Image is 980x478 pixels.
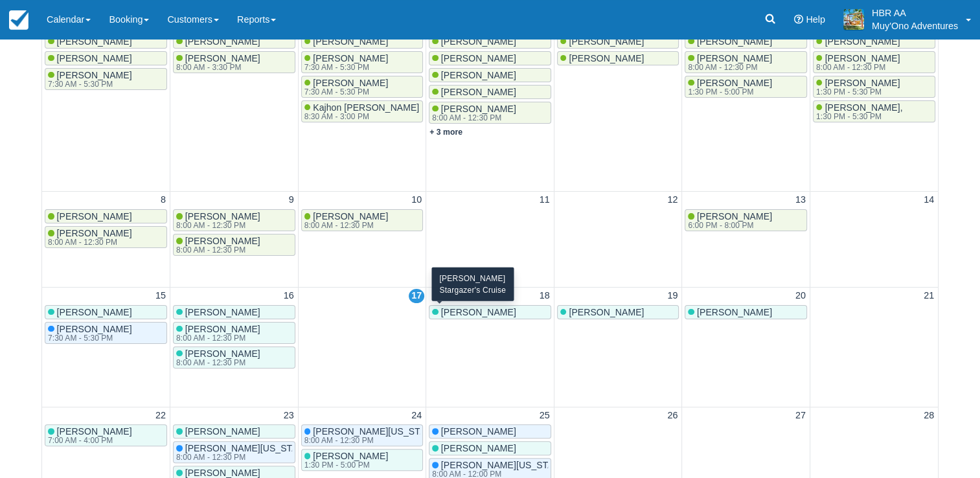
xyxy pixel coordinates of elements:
a: [PERSON_NAME]8:00 AM - 12:30 PM [45,226,167,248]
a: + 3 more [429,128,462,137]
span: [PERSON_NAME] [441,53,516,63]
a: [PERSON_NAME] [45,209,167,223]
a: [PERSON_NAME]1:30 PM - 5:00 PM [301,449,424,471]
div: 8:00 AM - 3:30 PM [176,63,258,71]
span: [PERSON_NAME] [697,78,772,88]
span: [PERSON_NAME] [825,53,900,63]
a: [PERSON_NAME] [557,51,679,65]
div: 8:00 AM - 12:30 PM [176,246,258,254]
a: [PERSON_NAME]8:00 AM - 12:30 PM [429,102,551,124]
a: 17 [409,289,424,303]
span: [PERSON_NAME] [825,78,900,88]
span: [PERSON_NAME] [441,443,516,453]
div: 8:00 AM - 12:30 PM [688,63,769,71]
a: [PERSON_NAME] [429,424,551,438]
a: [PERSON_NAME]7:30 AM - 5:30 PM [45,322,167,344]
a: 18 [537,289,553,303]
span: [PERSON_NAME] [57,324,132,334]
a: 22 [153,409,168,423]
div: 1:30 PM - 5:00 PM [304,461,386,469]
span: [PERSON_NAME] [57,53,132,63]
span: Help [806,14,825,25]
span: [PERSON_NAME] [441,426,516,437]
a: 11 [537,193,553,207]
a: [PERSON_NAME]8:00 AM - 12:30 PM [173,347,295,369]
a: [PERSON_NAME] [45,51,167,65]
span: [PERSON_NAME] [569,307,644,317]
a: [PERSON_NAME]1:30 PM - 5:30 PM [813,76,935,98]
i: Help [794,15,803,24]
a: [PERSON_NAME] [557,305,679,319]
a: [PERSON_NAME] [301,34,424,49]
a: [PERSON_NAME] [45,34,167,49]
span: [PERSON_NAME] [313,53,388,63]
a: [PERSON_NAME] [429,85,551,99]
span: [PERSON_NAME] [57,307,132,317]
img: A20 [843,9,864,30]
div: 7:30 AM - 5:30 PM [304,63,386,71]
div: 8:00 AM - 12:30 PM [176,334,258,342]
span: [PERSON_NAME] [441,70,516,80]
a: 19 [665,289,680,303]
span: [PERSON_NAME] [185,348,260,359]
span: [PERSON_NAME] [313,211,388,222]
a: [PERSON_NAME]8:00 AM - 12:30 PM [173,322,295,344]
div: 1:30 PM - 5:30 PM [816,113,900,120]
a: 12 [665,193,680,207]
span: [PERSON_NAME] [313,36,388,47]
a: [PERSON_NAME],1:30 PM - 5:30 PM [813,100,935,122]
span: [PERSON_NAME] [697,53,772,63]
span: [PERSON_NAME] [569,53,644,63]
a: 13 [793,193,808,207]
a: [PERSON_NAME]8:00 AM - 12:30 PM [173,234,295,256]
div: 1:30 PM - 5:30 PM [816,88,898,96]
a: 24 [409,409,424,423]
span: [PERSON_NAME] [185,307,260,317]
span: [PERSON_NAME] [697,211,772,222]
div: 8:00 AM - 12:30 PM [176,222,258,229]
a: [PERSON_NAME]7:30 AM - 5:30 PM [45,68,167,90]
div: 7:30 AM - 5:30 PM [48,334,130,342]
a: [PERSON_NAME] [429,51,551,65]
div: 6:00 PM - 8:00 PM [688,222,769,229]
a: [PERSON_NAME] [173,34,295,49]
a: [PERSON_NAME]7:30 AM - 5:30 PM [301,51,424,73]
a: [PERSON_NAME]8:00 AM - 12:30 PM [173,209,295,231]
a: 27 [793,409,808,423]
div: 8:00 AM - 12:30 PM [304,437,437,444]
span: [PERSON_NAME][US_STATE] [185,443,312,453]
a: [PERSON_NAME] [173,305,295,319]
a: 15 [153,289,168,303]
span: [PERSON_NAME] [57,70,132,80]
p: HBR AA [872,6,958,19]
div: 8:30 AM - 3:00 PM [304,113,417,120]
a: [PERSON_NAME] [45,305,167,319]
a: 10 [409,193,424,207]
span: [PERSON_NAME][US_STATE] [441,460,567,470]
div: [PERSON_NAME] [439,273,506,284]
div: 8:00 AM - 12:30 PM [816,63,898,71]
a: [PERSON_NAME] [429,441,551,455]
div: 8:00 AM - 12:30 PM [176,453,308,461]
div: 7:30 AM - 5:30 PM [304,88,386,96]
a: [PERSON_NAME] [685,34,807,49]
span: Kajhon [PERSON_NAME] [313,102,419,113]
div: 8:00 AM - 12:30 PM [48,238,130,246]
a: [PERSON_NAME]7:30 AM - 5:30 PM [301,76,424,98]
a: [PERSON_NAME]6:00 PM - 8:00 PM [685,209,807,231]
span: [PERSON_NAME] [441,36,516,47]
span: [PERSON_NAME] [57,228,132,238]
span: [PERSON_NAME] [57,426,132,437]
a: [PERSON_NAME][US_STATE]8:00 AM - 12:30 PM [301,424,424,446]
div: 8:00 AM - 12:30 PM [304,222,386,229]
span: [PERSON_NAME] [441,104,516,114]
span: [PERSON_NAME] [313,78,388,88]
a: 21 [921,289,937,303]
a: [PERSON_NAME]8:00 AM - 12:30 PM [301,209,424,231]
img: checkfront-main-nav-mini-logo.png [9,10,28,30]
a: 9 [286,193,297,207]
a: [PERSON_NAME]8:00 AM - 3:30 PM [173,51,295,73]
span: [PERSON_NAME] [697,36,772,47]
a: [PERSON_NAME] [557,34,679,49]
span: [PERSON_NAME] [57,211,132,222]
